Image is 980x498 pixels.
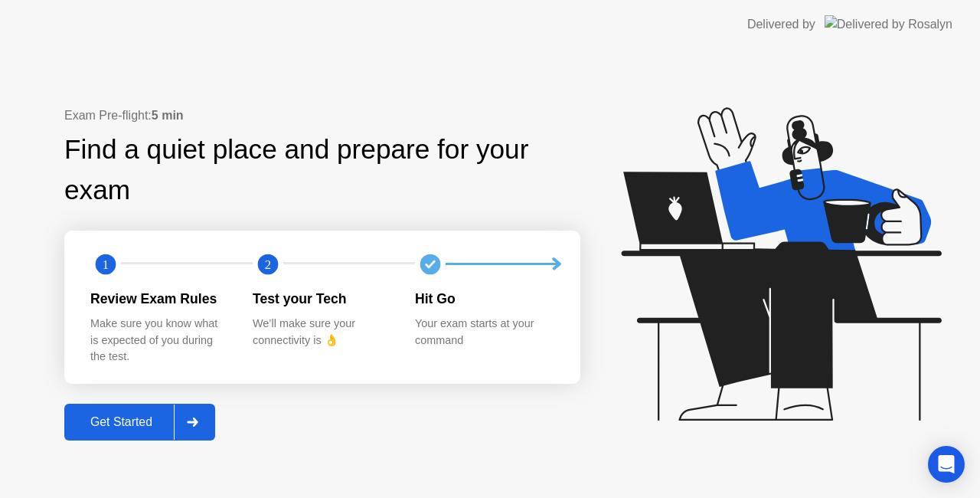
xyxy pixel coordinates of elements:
[825,15,952,33] img: Delivered by Rosalyn
[152,109,184,122] b: 5 min
[415,316,553,349] div: Your exam starts at your command
[64,106,580,125] div: Exam Pre-flight:
[415,289,553,309] div: Hit Go
[928,446,965,483] div: Open Intercom Messenger
[265,257,271,271] text: 2
[747,15,815,34] div: Delivered by
[90,316,228,365] div: Make sure you know what is expected of you during the test.
[253,289,390,309] div: Test your Tech
[64,404,215,441] button: Get Started
[103,257,109,271] text: 1
[253,316,390,349] div: We’ll make sure your connectivity is 👌
[90,289,228,309] div: Review Exam Rules
[64,129,580,211] div: Find a quiet place and prepare for your exam
[69,415,174,429] div: Get Started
